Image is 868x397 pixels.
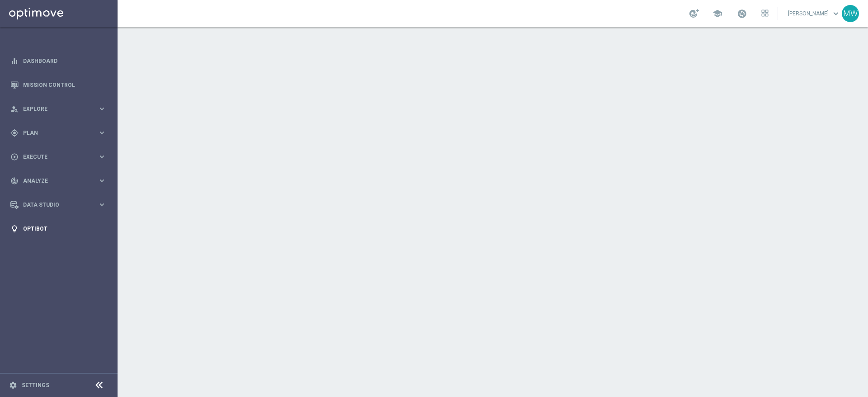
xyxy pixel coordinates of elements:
i: keyboard_arrow_right [98,104,106,113]
i: settings [9,381,17,389]
button: play_circle_outline Execute keyboard_arrow_right [10,153,107,161]
i: equalizer [10,57,19,65]
a: Dashboard [23,49,106,73]
button: equalizer Dashboard [10,57,107,65]
a: [PERSON_NAME]keyboard_arrow_down [787,7,842,20]
div: Mission Control [10,73,106,97]
div: Explore [10,105,98,113]
i: track_changes [10,177,19,185]
a: Mission Control [23,73,106,97]
i: person_search [10,105,19,113]
i: gps_fixed [10,129,19,137]
div: Data Studio [10,201,98,209]
i: keyboard_arrow_right [98,128,106,137]
span: school [712,9,722,19]
div: Analyze [10,177,98,185]
i: play_circle_outline [10,153,19,161]
span: Plan [23,130,98,136]
button: lightbulb Optibot [10,225,107,232]
span: Data Studio [23,202,98,208]
div: Execute [10,153,98,161]
span: keyboard_arrow_down [831,9,841,19]
div: Optibot [10,217,106,241]
button: Mission Control [10,81,107,89]
button: person_search Explore keyboard_arrow_right [10,105,107,113]
span: Analyze [23,178,98,184]
i: keyboard_arrow_right [98,176,106,185]
span: Execute [23,154,98,160]
a: Optibot [23,217,106,241]
a: Settings [22,383,49,388]
div: MW [842,5,859,22]
div: Dashboard [10,49,106,73]
div: Plan [10,129,98,137]
i: keyboard_arrow_right [98,200,106,209]
button: Data Studio keyboard_arrow_right [10,201,107,208]
button: gps_fixed Plan keyboard_arrow_right [10,129,107,137]
button: track_changes Analyze keyboard_arrow_right [10,177,107,184]
i: keyboard_arrow_right [98,152,106,161]
i: lightbulb [10,225,19,233]
span: Explore [23,106,98,112]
